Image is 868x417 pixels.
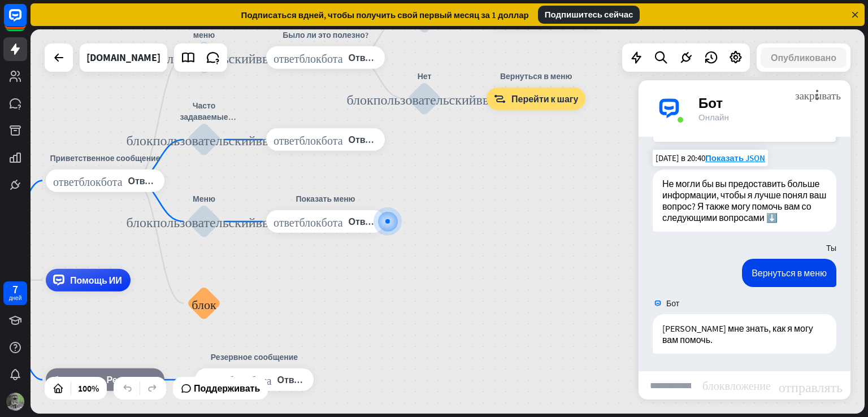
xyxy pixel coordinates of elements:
[53,175,123,186] font: ответ_блок_бота
[283,30,368,40] font: Было ли это полезно?
[202,374,272,385] font: ответ_блок_бота
[349,52,397,63] font: Ответ бота
[303,10,529,20] font: дней, чтобы получить свой первый месяц за 1 доллар
[346,92,502,106] font: блок_пользовательский_ввод
[698,112,729,123] font: Онлайн
[70,275,122,286] font: Помощь ИИ
[274,216,343,227] font: ответ_блок_бота
[12,282,18,296] font: 7
[241,10,303,20] font: Подписаться в
[194,383,260,394] font: Поддерживать
[761,47,847,68] button: Опубликовано
[511,93,578,105] font: Перейти к шагу
[662,178,828,223] font: Не могли бы вы предоставить больше информации, чтобы я лучше понял ваш вопрос? Я также могу помоч...
[9,5,43,38] button: Открыть виджет чата LiveChat
[3,281,27,305] a: 7 дней
[180,101,235,133] font: Часто задаваемые вопросы
[193,194,215,204] font: Меню
[494,93,506,105] font: block_goto
[826,243,836,253] font: Ты
[702,379,771,390] font: блок_вложение
[274,52,343,63] font: ответ_блок_бота
[78,383,99,394] font: 100%
[795,89,841,100] font: закрывать
[192,297,216,310] font: блок_faq
[211,352,298,362] font: Резервное сообщение
[662,323,815,345] font: [PERSON_NAME] мне знать, как я могу вам помочь.
[500,71,572,81] font: Вернуться в меню
[106,374,260,385] font: Резервный вариант по умолчанию
[296,194,355,204] font: Показать меню
[666,298,679,309] font: Бот
[545,9,633,20] font: Подпишитесь сейчас
[752,267,827,279] font: Вернуться в меню
[656,153,705,163] font: [DATE] в 20:40
[274,134,343,145] font: ответ_блок_бота
[418,71,432,81] font: Нет
[126,214,281,228] font: блок_пользовательский_ввод
[698,94,723,112] font: Бот
[9,294,22,302] font: дней
[86,51,160,64] font: [DOMAIN_NAME]
[349,134,397,145] font: Ответ бота
[771,52,836,63] font: Опубликовано
[53,374,101,385] font: блок_откат
[277,374,325,385] font: Ответ бота
[779,379,843,392] font: отправлять
[705,153,765,163] font: Показать JSON
[50,153,160,163] font: Приветственное сообщение
[128,175,176,186] font: Ответ бота
[86,44,160,72] div: kenotrontv.ru
[349,216,397,227] font: Ответ бота
[180,19,228,40] font: Вернуться в меню
[126,132,281,146] font: блок_пользовательский_ввод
